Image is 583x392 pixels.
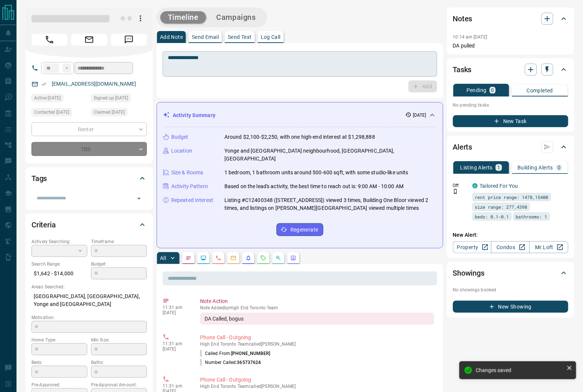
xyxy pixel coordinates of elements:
[453,42,568,50] p: DA pulled
[529,241,568,253] a: Mr.Loft
[261,34,281,40] p: Log Call
[472,183,478,189] div: condos.ca
[163,346,189,352] p: [DATE]
[31,238,87,245] p: Actively Searching:
[453,301,568,313] button: New Showing
[231,351,270,356] span: [PHONE_NUMBER]
[34,94,61,102] span: Active [DATE]
[134,193,144,204] button: Open
[52,81,136,87] a: [EMAIL_ADDRESS][DOMAIN_NAME]
[480,183,518,189] a: Tailored For You
[200,359,261,366] p: Number Called:
[192,34,219,40] p: Send Email
[224,169,408,177] p: 1 bedroom, 1 bathroom units around 500-600 sqft, with some studio-like units
[31,290,147,310] p: [GEOGRAPHIC_DATA], [GEOGRAPHIC_DATA], Yonge and [GEOGRAPHIC_DATA]
[91,238,147,245] p: Timeframe:
[453,287,568,293] p: No showings booked
[31,169,147,187] div: Tags
[173,111,215,119] p: Activity Summary
[215,255,221,261] svg: Calls
[31,94,87,104] div: Sat Sep 13 2025
[163,305,189,310] p: 11:31 am
[31,314,147,321] p: Motivation:
[31,216,147,234] div: Criteria
[31,34,67,46] span: Call
[71,34,107,46] span: Email
[453,138,568,156] div: Alerts
[31,337,87,343] p: Home Type:
[453,182,468,189] p: Off
[453,231,568,239] p: New Alert:
[200,313,434,325] div: DA Called, bogus
[453,141,472,153] h2: Alerts
[171,133,188,141] p: Budget
[516,213,547,220] span: bathrooms: 1
[413,112,426,119] p: [DATE]
[163,310,189,315] p: [DATE]
[91,382,147,388] p: Pre-Approval Amount:
[200,297,434,305] p: Note Action
[171,169,203,177] p: Size & Rooms
[200,342,434,347] p: High End Toronto Team called [PERSON_NAME]
[453,99,568,111] p: No pending tasks
[94,108,125,116] span: Claimed [DATE]
[34,108,69,116] span: Contacted [DATE]
[31,108,87,119] div: Sat Sep 13 2025
[453,115,568,127] button: New Task
[277,223,323,236] button: Regenerate
[163,108,437,122] div: Activity Summary[DATE]
[290,255,296,261] svg: Agent Actions
[453,267,485,279] h2: Showings
[185,255,191,261] svg: Notes
[228,34,252,40] p: Send Text
[31,122,147,136] div: Renter
[200,384,434,389] p: High End Toronto Team called [PERSON_NAME]
[200,350,270,357] p: Called From:
[475,193,549,201] span: rent price range: 1478,15400
[91,261,147,267] p: Budget:
[171,196,213,204] p: Repeated Interest
[517,165,553,170] p: Building Alerts
[209,11,263,24] button: Campaigns
[527,88,553,93] p: Completed
[200,376,434,384] p: Phone Call - Outgoing
[260,255,266,261] svg: Requests
[453,13,472,25] h2: Notes
[31,382,87,388] p: Pre-Approved:
[171,183,208,190] p: Activity Pattern
[453,10,568,28] div: Notes
[91,337,147,343] p: Min Size:
[91,108,147,119] div: Sat Sep 13 2025
[160,255,166,261] p: All
[453,189,458,194] svg: Push Notification Only
[160,11,206,24] button: Timeline
[41,82,46,87] svg: Email Verified
[491,241,530,253] a: Condos
[453,264,568,282] div: Showings
[224,147,437,163] p: Yonge and [GEOGRAPHIC_DATA] neighbourhood, [GEOGRAPHIC_DATA], [GEOGRAPHIC_DATA]
[31,172,47,184] h2: Tags
[453,241,492,253] a: Property
[31,219,56,231] h2: Criteria
[31,359,87,366] p: Beds:
[160,34,183,40] p: Add Note
[475,213,509,220] span: beds: 0.1-0.1
[31,284,147,290] p: Areas Searched:
[275,255,281,261] svg: Opportunities
[200,305,434,310] p: Note Added by High End Toronto Team
[466,88,487,93] p: Pending
[497,165,500,170] p: 1
[245,255,251,261] svg: Listing Alerts
[558,165,561,170] p: 0
[163,383,189,389] p: 11:31 am
[230,255,236,261] svg: Emails
[224,133,375,141] p: Around $2,100-$2,250, with one high-end interest at $1,298,888
[31,267,87,280] p: $1,642 - $14,000
[200,334,434,342] p: Phone Call - Outgoing
[94,94,128,102] span: Signed up [DATE]
[200,255,206,261] svg: Lead Browsing Activity
[31,142,147,156] div: TBD
[111,34,147,46] span: Message
[163,341,189,346] p: 11:31 am
[475,203,528,211] span: size range: 277,4398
